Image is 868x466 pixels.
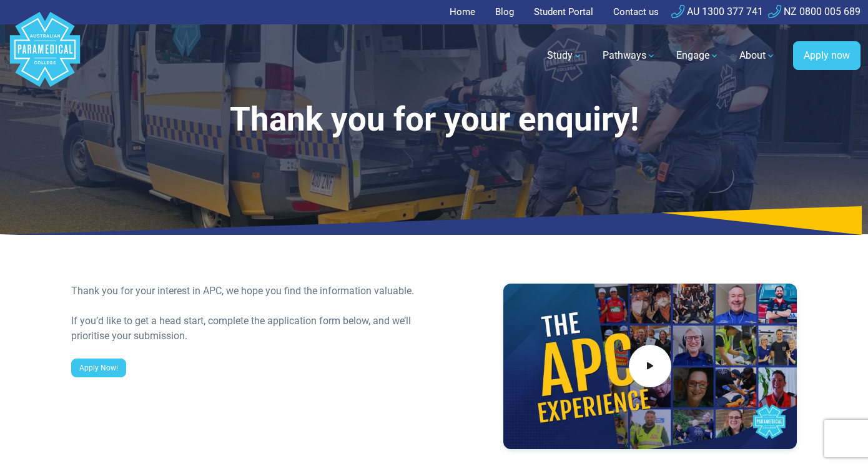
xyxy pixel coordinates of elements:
[71,314,427,344] div: If you’d like to get a head start, complete the application form below, and we’ll prioritise your...
[71,359,126,377] a: Apply Now!
[669,38,727,73] a: Engage
[768,6,861,17] a: NZ 0800 005 689
[732,38,783,73] a: About
[71,284,427,299] div: Thank you for your interest in APC, we hope you find the information valuable.
[595,38,664,73] a: Pathways
[7,24,82,87] a: Australian Paramedical College
[71,100,796,139] h1: Thank you for your enquiry!
[793,41,861,70] a: Apply now
[540,38,590,73] a: Study
[671,6,763,17] a: AU 1300 377 741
